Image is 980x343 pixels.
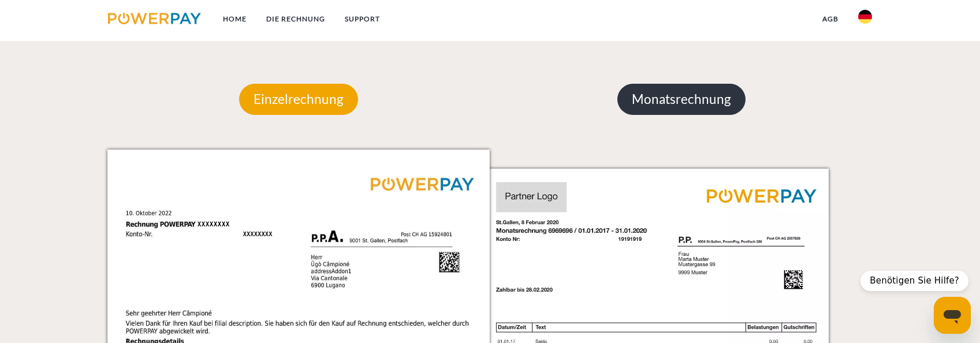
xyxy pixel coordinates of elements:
[934,297,971,334] iframe: Schaltfläche zum Öffnen des Messaging-Fensters; Konversation läuft
[813,9,848,29] a: agb
[213,9,256,29] a: Home
[860,271,968,291] div: Benötigen Sie Hilfe?
[858,10,872,24] img: de
[239,84,358,115] p: Einzelrechnung
[335,9,390,29] a: SUPPORT
[108,13,201,24] img: logo-powerpay.svg
[256,9,335,29] a: DIE RECHNUNG
[617,84,746,115] p: Monatsrechnung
